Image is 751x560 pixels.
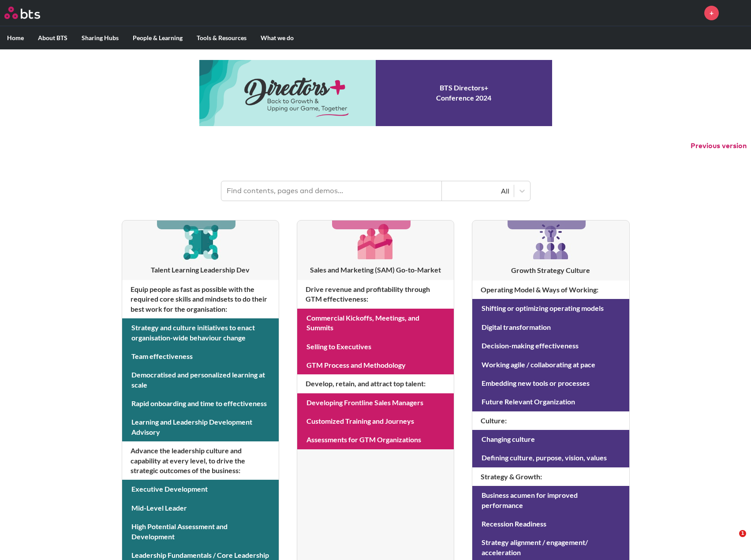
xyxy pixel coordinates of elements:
a: Conference 2024 [199,60,552,126]
h4: Develop, retain, and attract top talent : [297,374,454,393]
input: Find contents, pages and demos... [221,181,442,201]
img: [object Object] [530,220,572,263]
iframe: Intercom live chat [721,530,742,551]
h4: Culture : [472,411,629,430]
h3: Talent Learning Leadership Dev [122,265,279,275]
h3: Growth Strategy Culture [472,265,629,275]
label: About BTS [31,26,75,49]
img: [object Object] [355,220,396,262]
img: David Bruce [725,2,747,23]
img: BTS Logo [4,7,40,19]
img: [object Object] [179,220,221,262]
div: All [446,186,509,196]
h4: Drive revenue and profitability through GTM effectiveness : [297,280,454,309]
a: Go home [4,7,56,19]
h3: Sales and Marketing (SAM) Go-to-Market [297,265,454,275]
a: Profile [725,2,747,23]
h4: Equip people as fast as possible with the required core skills and mindsets to do their best work... [122,280,279,318]
label: People & Learning [126,26,190,49]
span: 1 [739,530,746,537]
h4: Operating Model & Ways of Working : [472,280,629,299]
label: Sharing Hubs [75,26,126,49]
label: Tools & Resources [190,26,254,49]
label: What we do [254,26,301,49]
h4: Strategy & Growth : [472,467,629,486]
button: Previous version [691,141,747,151]
a: + [704,6,719,20]
h4: Advance the leadership culture and capability at every level, to drive the strategic outcomes of ... [122,441,279,480]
